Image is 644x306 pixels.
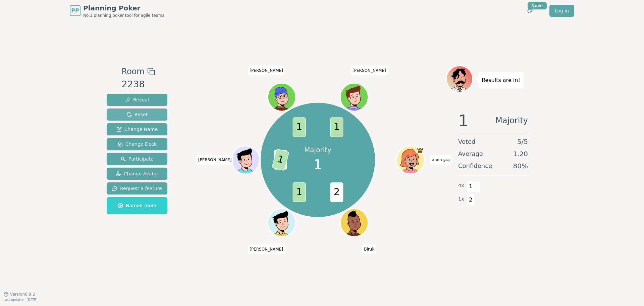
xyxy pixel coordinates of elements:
[248,66,285,75] span: Click to change your name
[549,5,574,17] a: Log in
[3,292,35,297] button: Version0.9.2
[292,182,306,202] span: 1
[330,118,343,137] span: 1
[482,76,520,85] p: Results are in!
[467,194,475,206] span: 2
[107,153,167,165] button: Participate
[126,111,148,118] span: Reset
[397,147,423,173] button: Click to change your avatar
[116,170,159,177] span: Change Avatar
[71,7,79,15] span: PP
[118,202,156,209] span: Named room
[70,3,164,18] a: PPPlanning PokerNo.1 planning poker tool for agile teams
[495,113,528,129] span: Majority
[3,298,38,302] span: Last updated: [DATE]
[517,137,528,146] span: 5 / 5
[513,149,528,159] span: 1.20
[467,181,475,192] span: 1
[458,195,464,203] span: 1 x
[83,13,164,18] span: No.1 planning poker tool for agile teams
[107,94,167,106] button: Reveal
[112,185,162,192] span: Request a feature
[524,5,536,17] button: New!
[362,244,376,254] span: Click to change your name
[125,96,149,103] span: Reveal
[417,147,424,154] span: anon is the host
[528,2,547,9] div: New!
[330,182,343,202] span: 2
[513,161,528,171] span: 80 %
[120,156,154,162] span: Participate
[10,292,35,297] span: Version 0.9.2
[458,182,464,189] span: 4 x
[458,113,469,129] span: 1
[107,197,167,214] button: Named room
[271,148,289,171] span: 1
[292,118,306,137] span: 1
[121,78,155,91] div: 2238
[351,66,388,75] span: Click to change your name
[116,126,158,133] span: Change Name
[458,149,483,159] span: Average
[442,159,450,162] span: (you)
[117,141,157,147] span: Change Deck
[83,3,164,13] span: Planning Poker
[314,155,322,175] span: 1
[121,65,144,78] span: Room
[107,182,167,194] button: Request a feature
[107,138,167,150] button: Change Deck
[107,123,167,135] button: Change Name
[458,137,476,146] span: Voted
[430,155,451,165] span: Click to change your name
[197,155,233,165] span: Click to change your name
[107,168,167,180] button: Change Avatar
[107,108,167,121] button: Reset
[248,244,285,254] span: Click to change your name
[458,161,492,171] span: Confidence
[304,145,331,155] p: Majority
